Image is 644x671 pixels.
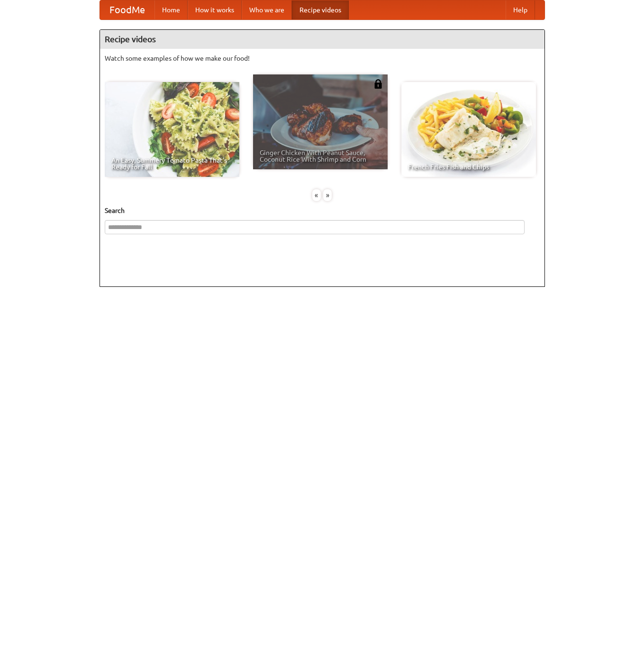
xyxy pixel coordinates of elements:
a: Help [506,0,535,19]
div: » [323,189,332,201]
h5: Search [105,206,540,215]
h4: Recipe videos [100,30,544,49]
span: An Easy, Summery Tomato Pasta That's Ready for Fall [111,157,233,170]
a: An Easy, Summery Tomato Pasta That's Ready for Fall [105,82,239,177]
a: How it works [188,0,242,19]
a: French Fries Fish and Chips [401,82,536,177]
a: Home [154,0,188,19]
a: Recipe videos [292,0,349,19]
p: Watch some examples of how we make our food! [105,54,540,63]
a: Who we are [242,0,292,19]
span: French Fries Fish and Chips [408,164,529,170]
img: 483408.png [373,79,383,89]
div: « [312,189,321,201]
a: FoodMe [100,0,154,19]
